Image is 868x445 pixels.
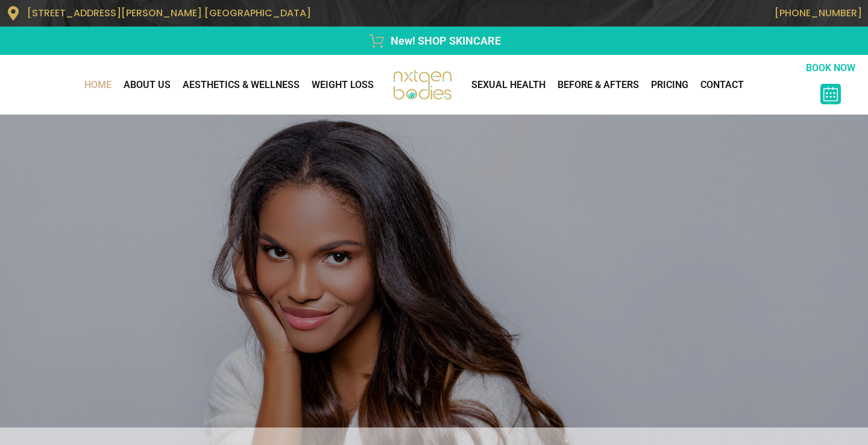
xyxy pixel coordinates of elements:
[27,6,311,20] span: [STREET_ADDRESS][PERSON_NAME] [GEOGRAPHIC_DATA]
[645,73,694,97] a: Pricing
[118,73,177,97] a: About Us
[465,73,552,97] a: Sexual Health
[694,73,750,97] a: CONTACT
[805,61,856,75] p: BOOK NOW
[440,7,862,19] p: [PHONE_NUMBER]
[78,73,118,97] a: Home
[465,73,805,97] nav: Menu
[6,73,380,97] nav: Menu
[552,73,645,97] a: Before & Afters
[6,33,862,49] a: New! SHOP SKINCARE
[177,73,306,97] a: AESTHETICS & WELLNESS
[388,33,501,49] span: New! SHOP SKINCARE
[306,73,380,97] a: WEIGHT LOSS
